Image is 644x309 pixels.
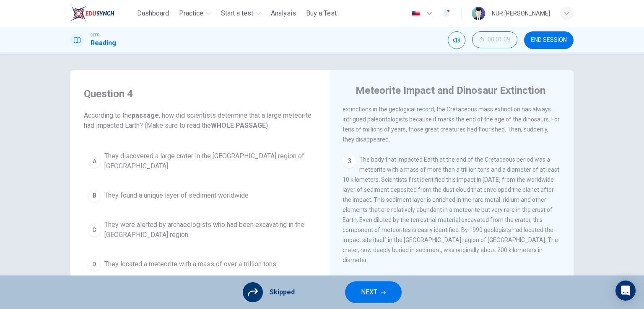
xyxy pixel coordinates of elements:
button: Buy a Test [303,6,340,21]
img: ELTC logo [70,5,114,22]
span: CEFR [91,32,99,38]
img: en [410,10,421,17]
button: NEXT [345,281,402,303]
b: WHOLE PASSAGE [211,121,266,129]
h4: Meteorite Impact and Dinosaur Extinction [356,84,545,97]
span: Practice [179,8,203,18]
span: Start a test [221,8,253,18]
div: 4 [343,275,356,288]
span: The body that impacted Earth at the end of the Cretaceous period was a meteorite with a mass of m... [343,156,559,263]
button: 00:01:09 [472,31,517,48]
button: Practice [176,6,214,21]
div: Hide [472,31,517,49]
button: END SESSION [524,31,574,49]
span: Analysis [271,8,296,18]
button: Analysis [267,6,299,21]
button: Start a test [218,6,264,21]
a: ELTC logo [70,5,134,22]
span: END SESSION [531,37,567,44]
span: NEXT [361,286,377,298]
span: Skipped [270,287,295,297]
button: Dashboard [134,6,172,21]
div: 3 [343,154,356,168]
div: Mute [448,31,465,49]
span: According to the , how did scientists determine that a large meteorite had impacted Earth? (Make ... [84,111,315,131]
div: Open Intercom Messenger [615,281,636,301]
h1: Reading [91,38,116,48]
span: Dashboard [137,8,169,18]
div: NUR [PERSON_NAME] [492,8,550,18]
img: Profile picture [472,7,485,20]
span: Buy a Test [306,8,337,18]
span: 00:01:09 [488,36,510,43]
h4: Question 4 [84,87,315,100]
b: passage [132,111,159,119]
